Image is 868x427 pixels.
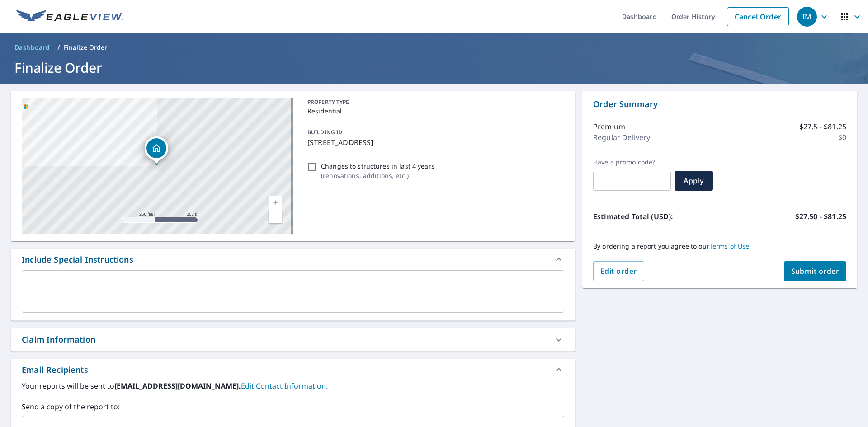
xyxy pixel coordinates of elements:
[795,211,846,222] p: $27.50 - $81.25
[11,40,54,55] a: Dashboard
[22,380,564,391] label: Your reports will be sent to
[593,121,625,132] p: Premium
[321,161,434,171] p: Changes to structures in last 4 years
[593,261,644,281] button: Edit order
[838,132,846,143] p: $0
[22,333,95,346] div: Claim Information
[11,249,575,270] div: Include Special Instructions
[22,364,88,376] div: Email Recipients
[64,43,108,52] p: Finalize Order
[241,381,328,391] a: EditContactInfo
[307,128,342,136] p: BUILDING ID
[11,58,857,77] h1: Finalize Order
[321,171,434,180] p: ( renovations, additions, etc. )
[11,40,857,55] nav: breadcrumb
[22,253,133,266] div: Include Special Instructions
[797,7,817,27] div: IM
[593,158,671,166] label: Have a promo code?
[16,10,123,23] img: EV Logo
[114,381,241,391] b: [EMAIL_ADDRESS][DOMAIN_NAME].
[593,132,650,143] p: Regular Delivery
[727,7,789,26] a: Cancel Order
[600,266,637,276] span: Edit order
[682,176,706,186] span: Apply
[14,43,50,52] span: Dashboard
[799,121,846,132] p: $27.5 - $81.25
[784,261,847,281] button: Submit order
[709,242,750,250] a: Terms of Use
[22,401,564,412] label: Send a copy of the report to:
[269,196,282,209] a: Current Level 17, Zoom In
[11,359,575,380] div: Email Recipients
[11,328,575,351] div: Claim Information
[307,137,561,148] p: [STREET_ADDRESS]
[269,209,282,223] a: Current Level 17, Zoom Out
[593,242,846,250] p: By ordering a report you agree to our
[307,98,561,106] p: PROPERTY TYPE
[593,211,720,222] p: Estimated Total (USD):
[675,171,713,191] button: Apply
[307,106,561,116] p: Residential
[593,98,846,110] p: Order Summary
[791,266,840,276] span: Submit order
[145,136,168,164] div: Dropped pin, building 1, Residential property, 5277 W Greensilky Ln Lecanto, FL 34461
[57,42,60,53] li: /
